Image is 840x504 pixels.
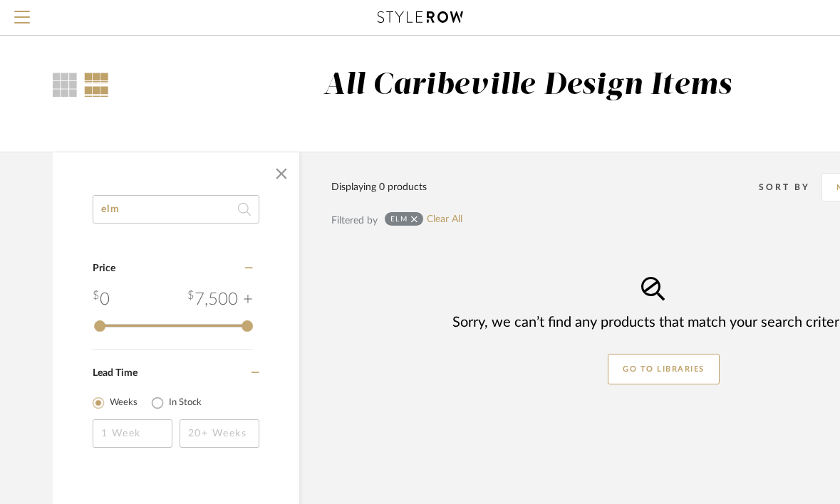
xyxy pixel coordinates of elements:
div: 0 [93,287,110,313]
button: Close [267,159,296,188]
div: Displaying 0 products [331,179,427,195]
div: Filtered by [331,213,378,229]
span: Price [93,263,115,273]
div: elm [390,214,408,224]
div: Sort By [759,180,821,194]
button: GO TO LIBRARIES [608,354,720,384]
input: 1 Week [93,419,172,448]
div: All Caribeville Design Items [323,68,732,104]
span: Lead Time [93,368,138,378]
input: Search within 0 results [93,195,259,224]
input: 20+ Weeks [180,419,259,448]
div: 7,500 + [187,287,253,313]
label: In Stock [169,396,202,410]
label: Weeks [110,396,138,410]
a: Clear All [427,214,462,226]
